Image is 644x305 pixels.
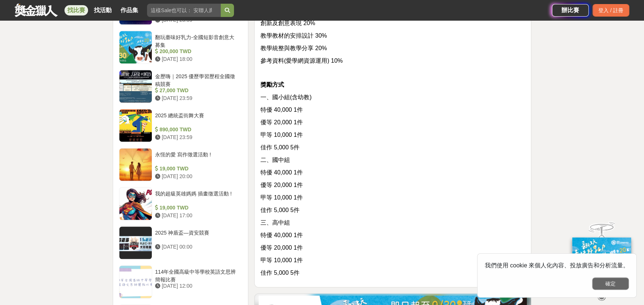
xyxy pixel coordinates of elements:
[155,112,239,126] div: 2025 總統盃街舞大賽
[260,232,303,238] span: 特優 40,000 1件
[155,165,239,173] div: 19,000 TWD
[155,126,239,134] div: 890,000 TWD
[260,245,303,251] span: 優等 20,000 1件
[118,5,141,15] a: 作品集
[155,73,239,87] div: 金歷嗨｜2025 優歷學習歷程全國徵稿競賽
[155,151,239,165] div: 永恆的愛 寫作徵選活動 !
[592,4,629,17] div: 登入 / 註冊
[91,5,115,15] a: 找活動
[119,70,242,103] a: 金歷嗨｜2025 優歷學習歷程全國徵稿競賽 27,000 TWD [DATE] 23:59
[260,20,315,26] span: 創新及創意表現 20%
[155,134,239,141] div: [DATE] 23:59
[155,229,239,243] div: 2025 神盾盃—資安競賽
[552,4,589,17] a: 辦比賽
[155,212,239,219] div: [DATE] 17:00
[119,148,242,181] a: 永恆的愛 寫作徵選活動 ! 19,000 TWD [DATE] 20:00
[572,238,631,287] img: ff197300-f8ee-455f-a0ae-06a3645bc375.jpg
[155,204,239,212] div: 19,000 TWD
[260,257,303,263] span: 甲等 10,000 1件
[260,182,303,188] span: 優等 20,000 1件
[119,226,242,259] a: 2025 神盾盃—資安競賽 [DATE] 00:00
[592,277,629,290] button: 確定
[260,107,303,113] span: 特優 40,000 1件
[260,58,343,64] span: 參考資料(愛學網資源運用) 10%
[147,4,221,17] input: 這樣Sale也可以： 安聯人壽創意銷售法募集
[155,94,239,102] div: [DATE] 23:59
[155,87,239,94] div: 27,000 TWD
[260,270,300,276] span: 佳作 5,000 5件
[260,119,303,125] span: 優等 20,000 1件
[260,94,312,100] span: 一、國小組(含幼教)
[155,190,239,204] div: 我的超級英雄媽媽 插畫徵選活動 !
[119,109,242,142] a: 2025 總統盃街舞大賽 890,000 TWD [DATE] 23:59
[64,5,88,15] a: 找比賽
[260,194,303,201] span: 甲等 10,000 1件
[155,48,239,55] div: 200,000 TWD
[485,262,629,268] span: 我們使用 cookie 來個人化內容、投放廣告和分析流量。
[260,219,290,226] span: 三、高中組
[155,243,239,251] div: [DATE] 00:00
[119,31,242,64] a: 翻玩臺味好乳力-全國短影音創意大募集 200,000 TWD [DATE] 18:00
[260,45,327,51] span: 教學統整與教學分享 20%
[155,34,239,48] div: 翻玩臺味好乳力-全國短影音創意大募集
[155,268,239,282] div: 114年全國高級中等學校英語文思辨簡報比賽
[155,282,239,290] div: [DATE] 12:00
[119,265,242,298] a: 114年全國高級中等學校英語文思辨簡報比賽 [DATE] 12:00
[260,82,284,88] strong: 獎勵方式
[260,169,303,176] span: 特優 40,000 1件
[155,55,239,63] div: [DATE] 18:00
[260,207,300,213] span: 佳作 5,000 5件
[119,187,242,220] a: 我的超級英雄媽媽 插畫徵選活動 ! 19,000 TWD [DATE] 17:00
[260,32,327,39] span: 教學教材的安排設計 30%
[260,144,300,150] span: 佳作 5,000 5件
[260,157,290,163] span: 二、國中組
[260,132,303,138] span: 甲等 10,000 1件
[155,173,239,180] div: [DATE] 20:00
